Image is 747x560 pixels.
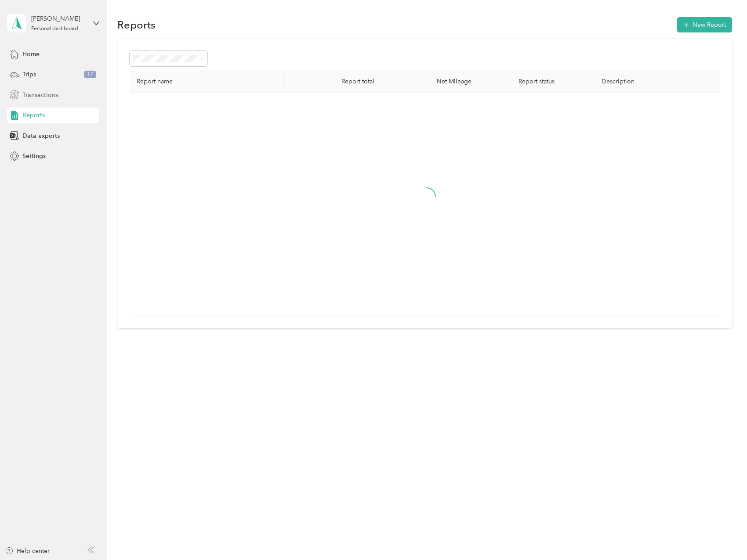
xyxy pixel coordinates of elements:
[117,20,156,29] h1: Reports
[22,90,58,100] span: Transactions
[22,111,45,120] span: Reports
[31,26,78,32] div: Personal dashboard
[22,131,60,140] span: Data exports
[5,546,50,556] button: Help center
[31,14,86,23] div: [PERSON_NAME]
[677,17,732,32] button: New Report
[595,71,724,93] th: Description
[486,78,588,85] div: Report status
[698,511,747,560] iframe: Everlance-gr Chat Button Frame
[285,71,381,93] th: Report total
[84,71,96,79] span: 17
[381,71,478,93] th: Net Mileage
[22,151,46,161] span: Settings
[130,71,285,93] th: Report name
[22,50,40,59] span: Home
[22,70,36,79] span: Trips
